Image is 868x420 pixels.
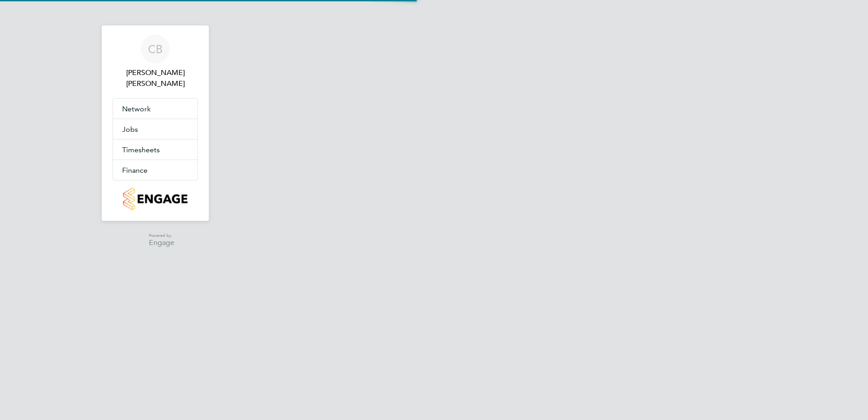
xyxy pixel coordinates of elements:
span: Powered by [149,232,174,240]
nav: Main navigation [102,25,209,221]
button: Network [113,99,197,119]
span: Engage [149,239,174,247]
button: Finance [113,160,197,180]
span: Network [122,105,151,113]
span: CB [148,43,163,55]
span: Timesheets [122,145,160,154]
a: CB[PERSON_NAME] [PERSON_NAME] [113,35,198,89]
span: Finance [122,166,148,175]
img: countryside-properties-logo-retina.png [123,188,187,210]
button: Timesheets [113,140,197,160]
span: Connor Benning [113,67,198,89]
button: Jobs [113,119,197,139]
span: Jobs [122,125,138,134]
a: Powered byEngage [136,232,175,247]
a: Go to home page [113,188,198,210]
